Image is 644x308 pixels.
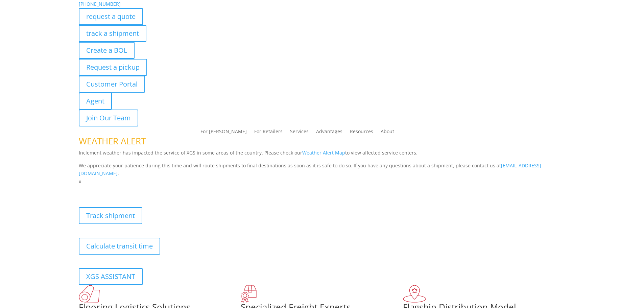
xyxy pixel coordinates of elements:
p: Inclement weather has impacted the service of XGS in some areas of the country. Please check our ... [79,149,566,162]
a: Services [290,129,309,137]
a: XGS ASSISTANT [79,268,143,285]
a: Calculate transit time [79,238,160,255]
a: Track shipment [79,207,142,224]
img: xgs-icon-focused-on-flooring-red [241,285,257,303]
a: Request a pickup [79,59,147,76]
p: x [79,177,566,186]
a: Create a BOL [79,42,135,59]
a: Customer Portal [79,76,145,93]
a: About [381,129,394,137]
a: request a quote [79,8,143,25]
img: xgs-icon-flagship-distribution-model-red [403,285,426,303]
a: Advantages [316,129,342,137]
a: track a shipment [79,25,146,42]
a: Resources [350,129,373,137]
b: Visibility, transparency, and control for your entire supply chain. [79,187,230,193]
a: Join Our Team [79,110,138,126]
a: For Retailers [254,129,283,137]
p: We appreciate your patience during this time and will route shipments to final destinations as so... [79,162,566,178]
a: For [PERSON_NAME] [200,129,247,137]
img: xgs-icon-total-supply-chain-intelligence-red [79,285,100,303]
a: [PHONE_NUMBER] [79,1,121,7]
a: Agent [79,93,112,110]
span: WEATHER ALERT [79,135,146,147]
a: Weather Alert Map [302,149,345,156]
